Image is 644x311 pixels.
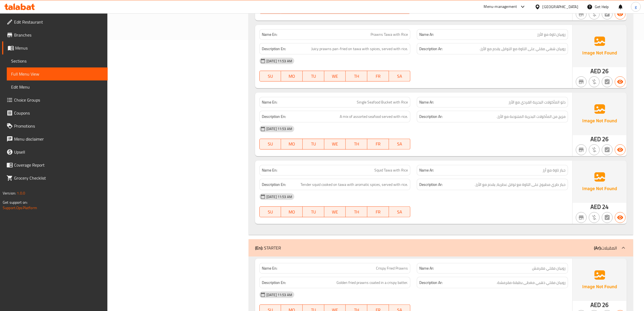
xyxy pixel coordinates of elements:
a: Grocery Checklist [2,171,108,184]
span: SA [391,72,408,80]
button: Not has choices [602,212,613,223]
a: Edit Restaurant [2,15,108,28]
button: Purchased item [589,76,600,87]
span: مزيج من المأكولات البحرية المتنوعة مع الأرز. [497,113,566,120]
span: TU [305,140,322,148]
button: MO [281,206,303,217]
span: MO [283,72,300,80]
strong: Name Ar: [419,167,434,173]
span: [DATE] 11:53 AM [264,126,294,131]
button: SU [259,206,281,217]
span: Branches [14,32,103,38]
button: Not has choices [602,9,613,20]
a: Full Menu View [7,67,108,80]
span: Crispy Fried Prawns [376,265,408,271]
span: دلو المأكولات البحرية الفردي مع الأرز [508,99,566,105]
span: Menus [15,45,103,51]
span: SA [391,208,408,216]
button: Purchased item [589,144,600,155]
span: حبار تاوة مع أرز [543,167,566,173]
p: المقبلات [594,245,617,251]
button: Not branch specific item [576,76,587,87]
span: Edit Menu [11,84,103,90]
div: (En): STARTER(Ar):المقبلات [249,239,633,257]
span: Grocery Checklist [14,175,103,181]
span: Golden fried prawns coated in a crispy batter. [336,279,408,286]
span: Menu disclaimer [14,136,103,142]
button: Purchased item [589,212,600,223]
button: Purchased item [589,9,600,20]
button: TH [346,139,367,150]
span: 26 [602,300,609,310]
span: MO [283,208,300,216]
b: (Ar): [594,244,601,252]
button: TH [346,71,367,82]
span: AED [590,66,601,76]
span: 24 [602,202,609,212]
span: TU [305,72,322,80]
span: Squid Tawa with Rice [374,167,408,173]
button: Available [615,76,626,87]
span: [DATE] 11:53 AM [264,59,294,64]
span: روبيان شهي مقلي على التاوة مع التوابل، يقدم مع الأرز. [480,46,566,52]
button: Available [615,144,626,155]
strong: Name En: [262,32,277,37]
span: Version: [3,190,16,197]
button: SU [259,71,281,82]
span: MO [283,140,300,148]
a: Promotions [2,119,108,132]
button: FR [367,206,389,217]
span: FR [369,72,387,80]
span: Upsell [14,149,103,155]
span: SA [391,140,408,148]
span: [DATE] 11:53 AM [264,292,294,297]
span: SU [262,208,279,216]
a: Menus [2,41,108,54]
span: SU [262,140,279,148]
a: Sections [7,54,108,67]
span: Coupons [14,110,103,116]
span: g [635,4,637,10]
img: Ae5nvW7+0k+MAAAAAElFTkSuQmCC [573,259,627,301]
span: روبيان مقلي مقرمش [532,265,566,271]
button: TU [303,71,324,82]
a: Choice Groups [2,93,108,106]
span: SU [262,72,279,80]
strong: Name Ar: [419,99,434,105]
b: (En): [255,244,263,252]
span: AED [590,300,601,310]
a: Menu disclaimer [2,132,108,145]
strong: Description Ar: [419,46,442,52]
strong: Name En: [262,167,277,173]
button: Not branch specific item [576,212,587,223]
button: Not has choices [602,144,613,155]
button: WE [324,206,346,217]
button: FR [367,139,389,150]
a: Support.OpsPlatform [3,204,37,211]
button: Available [615,9,626,20]
span: WE [326,208,344,216]
button: TU [303,206,324,217]
button: SU [259,139,281,150]
button: Not has choices [602,76,613,87]
span: FR [369,140,387,148]
strong: Description Ar: [419,181,442,188]
span: TH [348,72,365,80]
button: MO [281,71,303,82]
img: Ae5nvW7+0k+MAAAAAElFTkSuQmCC [573,161,627,203]
a: Coupons [2,106,108,119]
span: روبيان مقلي ذهبي مغطى بطبقة مقرمشة. [497,279,566,286]
strong: Description En: [262,279,286,286]
p: STARTER [255,245,281,251]
span: 26 [602,134,609,144]
span: [DATE] 11:53 AM [264,194,294,199]
span: AED [590,202,601,212]
a: Branches [2,28,108,41]
span: روبيان تاوة مع الأرز [537,32,566,37]
strong: Description Ar: [419,113,442,120]
span: Promotions [14,123,103,129]
span: AED [590,134,601,144]
button: FR [367,71,389,82]
button: WE [324,139,346,150]
span: WE [326,140,344,148]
